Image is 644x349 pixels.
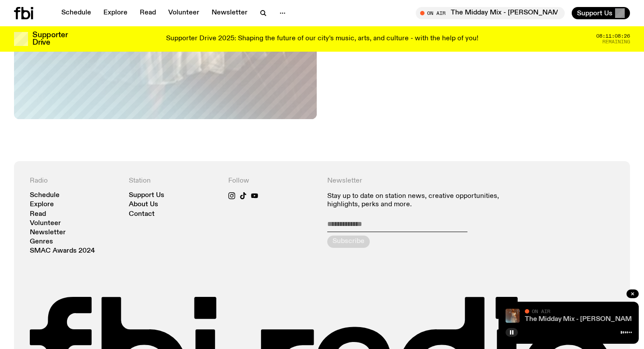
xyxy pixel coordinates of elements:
[129,201,158,208] a: About Us
[327,192,515,209] p: Stay up to date on station news, creative opportunities, highlights, perks and more.
[98,7,133,19] a: Explore
[228,177,317,185] h4: Follow
[30,220,61,227] a: Volunteer
[602,39,630,44] span: Remaining
[596,34,630,39] span: 08:11:08:26
[577,9,612,17] span: Support Us
[129,192,164,199] a: Support Us
[56,7,96,19] a: Schedule
[532,308,550,314] span: On Air
[166,35,478,43] p: Supporter Drive 2025: Shaping the future of our city’s music, arts, and culture - with the help o...
[30,201,54,208] a: Explore
[30,211,46,218] a: Read
[206,7,253,19] a: Newsletter
[30,229,66,236] a: Newsletter
[30,192,60,199] a: Schedule
[129,211,155,218] a: Contact
[30,248,95,254] a: SMAC Awards 2024
[525,316,638,323] a: The Midday Mix - [PERSON_NAME]
[32,32,67,46] h3: Supporter Drive
[163,7,205,19] a: Volunteer
[416,7,565,19] button: On AirThe Midday Mix - [PERSON_NAME]
[572,7,630,19] button: Support Us
[134,7,161,19] a: Read
[30,177,118,185] h4: Radio
[129,177,217,185] h4: Station
[327,177,515,185] h4: Newsletter
[30,239,53,245] a: Genres
[327,236,370,248] button: Subscribe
